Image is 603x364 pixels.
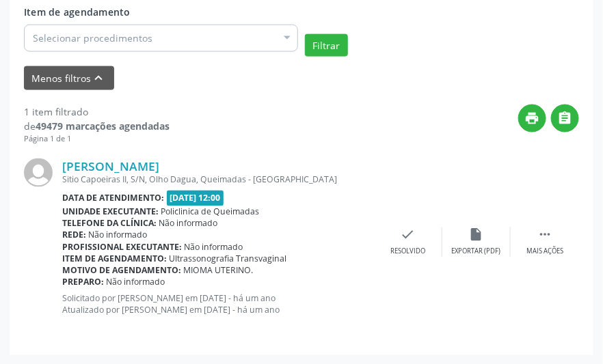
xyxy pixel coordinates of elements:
[24,104,170,119] div: 1 item filtrado
[107,277,165,288] span: Não informado
[167,191,224,206] span: [DATE] 12:00
[24,133,170,145] div: Página 1 de 1
[62,253,167,265] b: Item de agendamento:
[24,119,170,133] div: de
[36,120,170,132] strong: 49479 marcações agendadas
[62,193,164,204] b: Data de atendimento:
[305,34,348,57] button: Filtrar
[33,31,152,45] span: Selecionar procedimentos
[185,242,243,253] span: Não informado
[62,229,86,241] b: Rede:
[24,66,114,90] button: Menos filtroskeyboard_arrow_up
[62,158,159,173] a: [PERSON_NAME]
[92,70,107,85] i: keyboard_arrow_up
[62,218,157,229] b: Telefone da clínica:
[62,277,104,288] b: Preparo:
[526,247,563,257] div: Mais ações
[62,293,374,316] p: Solicitado por [PERSON_NAME] em [DATE] - há um ano Atualizado por [PERSON_NAME] em [DATE] - há um...
[551,104,579,132] button: 
[452,247,501,257] div: Exportar (PDF)
[558,111,573,126] i: 
[62,265,181,277] b: Motivo de agendamento:
[62,174,374,186] div: Sitio Capoeiras II, S/N, Olho Dagua, Queimadas - [GEOGRAPHIC_DATA]
[184,265,254,277] span: MIOMA UTERINO.
[24,158,53,187] img: img
[159,218,218,229] span: Não informado
[170,253,287,265] span: Ultrassonografia Transvaginal
[161,206,260,218] span: Policlinica de Queimadas
[518,104,546,132] button: print
[469,227,484,242] i: insert_drive_file
[537,227,552,242] i: 
[525,111,540,126] i: print
[390,247,425,257] div: Resolvido
[62,242,182,253] b: Profissional executante:
[89,229,148,241] span: Não informado
[24,5,131,18] span: Item de agendamento
[62,206,159,218] b: Unidade executante:
[401,227,416,242] i: check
